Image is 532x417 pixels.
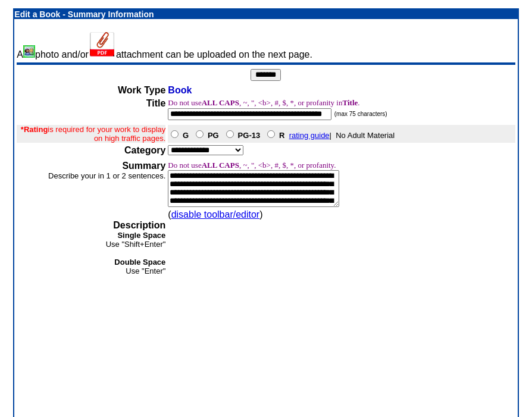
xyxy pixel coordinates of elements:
[48,171,165,180] font: Describe your in 1 or 2 sentences.
[289,131,330,140] a: rating guide
[168,85,192,95] span: Book
[334,111,387,117] font: (max 75 characters)
[118,85,165,95] b: Work Type
[202,98,239,107] b: ALL CAPS
[279,131,284,140] b: R
[21,125,48,134] b: *Rating
[168,209,436,220] div: ( )
[183,131,189,140] b: G
[146,98,166,108] b: Title
[168,98,359,107] font: Do not use , ~, ", <b>, #, $, *, or profanity in .
[168,131,395,140] font: | No Adult Material
[23,45,35,58] img: Add/Remove Photo
[89,32,116,58] img: Add Attachment
[113,220,165,230] b: Description
[122,161,165,171] b: Summary
[343,98,358,107] b: Title
[117,231,165,240] b: Single Space
[124,145,165,155] b: Category
[114,258,165,266] b: Double Space
[168,161,336,170] font: Do not use , ~, ", <b>, #, $, *, or profanity.
[202,161,239,170] b: ALL CAPS
[21,125,165,143] font: is required for your work to display on high traffic pages.
[208,131,219,140] b: PG
[106,231,166,275] font: Use "Shift+Enter" Use "Enter"
[238,131,261,140] b: PG-13
[171,209,260,220] a: disable toolbar/editor
[17,32,515,60] td: A photo and/or attachment can be uploaded on the next page.
[14,10,517,19] p: Edit a Book - Summary Information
